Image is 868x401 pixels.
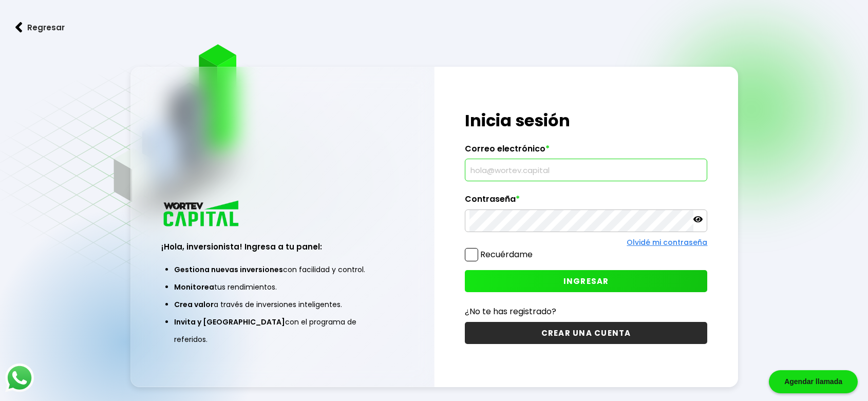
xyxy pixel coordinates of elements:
li: tus rendimientos. [174,278,391,296]
label: Recuérdame [480,249,533,260]
input: hola@wortev.capital [469,159,703,181]
span: Monitorea [174,282,214,292]
img: logo_wortev_capital [161,199,242,230]
h3: ¡Hola, inversionista! Ingresa a tu panel: [161,241,404,253]
button: CREAR UNA CUENTA [465,322,707,344]
li: a través de inversiones inteligentes. [174,296,391,313]
span: INGRESAR [563,276,609,287]
h1: Inicia sesión [465,108,707,133]
label: Contraseña [465,194,707,209]
img: flecha izquierda [15,22,23,33]
li: con el programa de referidos. [174,313,391,348]
img: logos_whatsapp-icon.242b2217.svg [5,364,34,392]
li: con facilidad y control. [174,261,391,278]
span: Invita y [GEOGRAPHIC_DATA] [174,317,285,327]
span: Crea valor [174,299,214,310]
button: INGRESAR [465,270,707,292]
div: Agendar llamada [769,370,858,393]
a: ¿No te has registrado?CREAR UNA CUENTA [465,305,707,344]
label: Correo electrónico [465,144,707,159]
p: ¿No te has registrado? [465,305,707,318]
a: Olvidé mi contraseña [627,237,707,247]
span: Gestiona nuevas inversiones [174,264,283,275]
